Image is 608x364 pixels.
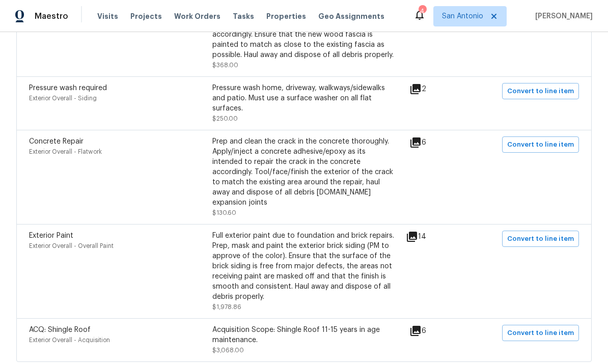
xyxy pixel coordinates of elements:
[29,149,102,155] span: Exterior Overall - Flatwork
[29,232,73,239] span: Exterior Paint
[502,83,579,99] button: Convert to line item
[29,138,84,145] span: Concrete Repair
[174,11,220,21] span: Work Orders
[29,337,110,343] span: Exterior Overall - Acquisition
[507,233,574,245] span: Convert to line item
[212,136,396,208] div: Prep and clean the crack in the concrete thoroughly. Apply/inject a concrete adhesive/epoxy as it...
[212,231,396,302] div: Full exterior paint due to foundation and brick repairs. Prep, mask and paint the exterior brick ...
[442,11,483,21] span: San Antonio
[409,83,459,95] div: 2
[29,85,107,92] span: Pressure wash required
[318,11,384,21] span: Geo Assignments
[502,231,579,247] button: Convert to line item
[97,11,118,21] span: Visits
[212,83,396,114] div: Pressure wash home, driveway, walkways/sidewalks and patio. Must use a surface washer on all flat...
[419,6,426,16] div: 4
[406,231,459,243] div: 14
[531,11,593,21] span: [PERSON_NAME]
[409,325,459,337] div: 6
[502,136,579,153] button: Convert to line item
[29,243,114,249] span: Exterior Overall - Overall Paint
[212,210,236,216] span: $130.60
[502,325,579,341] button: Convert to line item
[212,325,396,345] div: Acquisition Scope: Shingle Roof 11-15 years in age maintenance.
[507,327,574,339] span: Convert to line item
[212,304,241,310] span: $1,978.86
[409,136,459,149] div: 6
[507,86,574,97] span: Convert to line item
[233,13,254,20] span: Tasks
[212,62,238,68] span: $368.00
[212,347,244,353] span: $3,068.00
[266,11,306,21] span: Properties
[212,116,238,122] span: $250.00
[35,11,68,21] span: Maestro
[29,95,97,101] span: Exterior Overall - Siding
[29,326,91,333] span: ACQ: Shingle Roof
[130,11,162,21] span: Projects
[507,139,574,151] span: Convert to line item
